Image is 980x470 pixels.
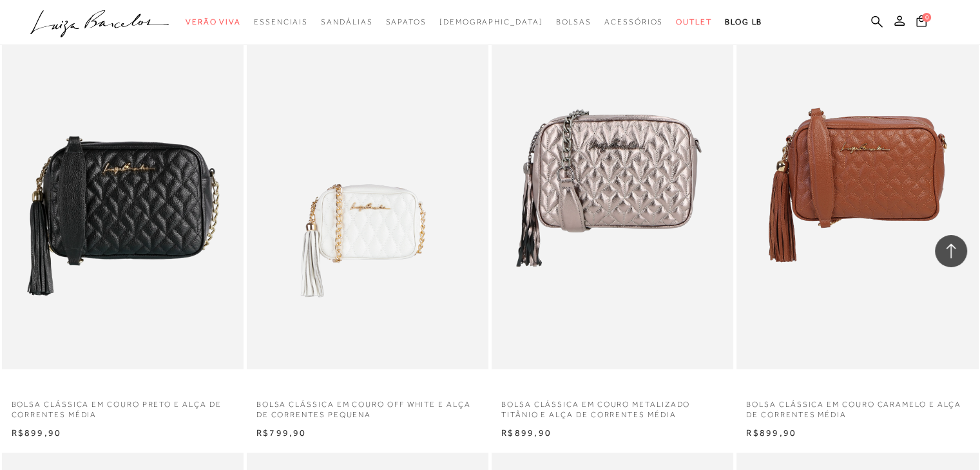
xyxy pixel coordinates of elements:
span: Sapatos [385,17,426,26]
span: Verão Viva [186,17,241,26]
a: BOLSA CLÁSSICA EM COURO OFF WHITE E ALÇA DE CORRENTES PEQUENA BOLSA CLÁSSICA EM COURO OFF WHITE E... [248,8,487,367]
span: 0 [922,13,931,22]
img: BOLSA CLÁSSICA EM COURO PRETO E ALÇA DE CORRENTES MÉDIA [3,8,242,367]
a: categoryNavScreenReaderText [321,10,372,34]
a: categoryNavScreenReaderText [676,10,712,34]
a: categoryNavScreenReaderText [604,10,663,34]
img: BOLSA CLÁSSICA EM COURO CARAMELO E ALÇA DE CORRENTES MÉDIA [738,8,977,367]
span: Sandálias [321,17,372,26]
span: Outlet [676,17,712,26]
a: BOLSA CLÁSSICA EM COURO CARAMELO E ALÇA DE CORRENTES MÉDIA BOLSA CLÁSSICA EM COURO CARAMELO E ALÇ... [738,8,977,367]
a: noSubCategoriesText [439,10,543,34]
span: R$899,90 [12,428,62,438]
img: BOLSA CLÁSSICA EM COURO OFF WHITE E ALÇA DE CORRENTES PEQUENA [248,8,487,367]
a: BOLSA CLÁSSICA EM COURO OFF WHITE E ALÇA DE CORRENTES PEQUENA [247,391,488,421]
a: categoryNavScreenReaderText [254,10,308,34]
a: BLOG LB [725,10,762,34]
span: Bolsas [555,17,591,26]
span: [DEMOGRAPHIC_DATA] [439,17,543,26]
a: BOLSA CLÁSSICA EM COURO METALIZADO TITÂNIO E ALÇA DE CORRENTES MÉDIA BOLSA CLÁSSICA EM COURO META... [493,8,732,367]
a: categoryNavScreenReaderText [555,10,591,34]
a: BOLSA CLÁSSICA EM COURO METALIZADO TITÂNIO E ALÇA DE CORRENTES MÉDIA [492,391,733,421]
span: R$899,90 [746,428,796,438]
span: Essenciais [254,17,308,26]
span: R$899,90 [501,428,552,438]
button: 0 [912,14,930,32]
a: BOLSA CLÁSSICA EM COURO PRETO E ALÇA DE CORRENTES MÉDIA BOLSA CLÁSSICA EM COURO PRETO E ALÇA DE C... [3,8,242,367]
a: categoryNavScreenReaderText [385,10,426,34]
img: BOLSA CLÁSSICA EM COURO METALIZADO TITÂNIO E ALÇA DE CORRENTES MÉDIA [493,8,732,367]
a: categoryNavScreenReaderText [186,10,241,34]
span: BLOG LB [725,17,762,26]
a: BOLSA CLÁSSICA EM COURO PRETO E ALÇA DE CORRENTES MÉDIA [2,391,244,421]
a: BOLSA CLÁSSICA EM COURO CARAMELO E ALÇA DE CORRENTES MÉDIA [736,391,978,421]
span: Acessórios [604,17,663,26]
span: R$799,90 [256,428,307,438]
